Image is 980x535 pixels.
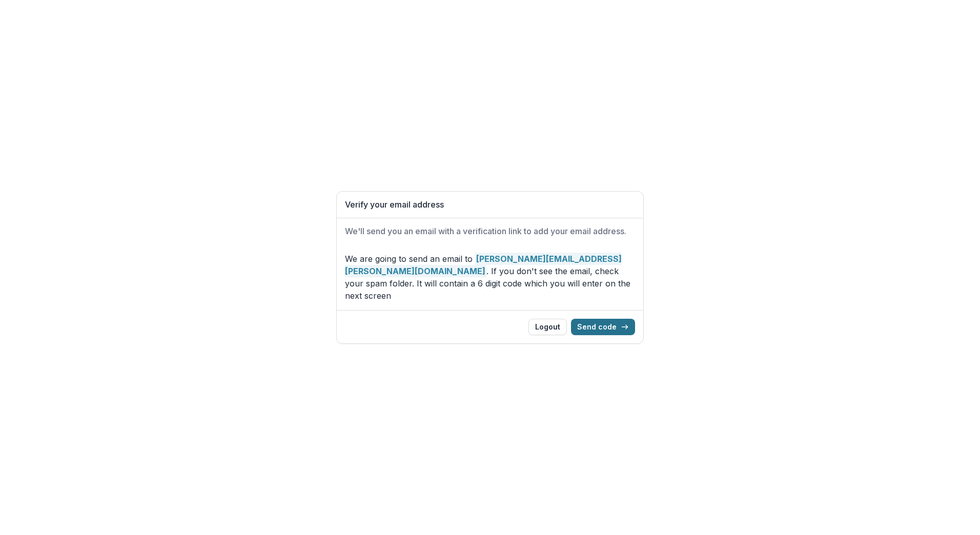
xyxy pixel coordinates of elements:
button: Logout [528,319,567,335]
h1: Verify your email address [345,200,635,210]
strong: [PERSON_NAME][EMAIL_ADDRESS][PERSON_NAME][DOMAIN_NAME] [345,253,622,277]
h2: We'll send you an email with a verification link to add your email address. [345,227,635,236]
p: We are going to send an email to . If you don't see the email, check your spam folder. It will co... [345,253,635,302]
button: Send code [571,319,635,335]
